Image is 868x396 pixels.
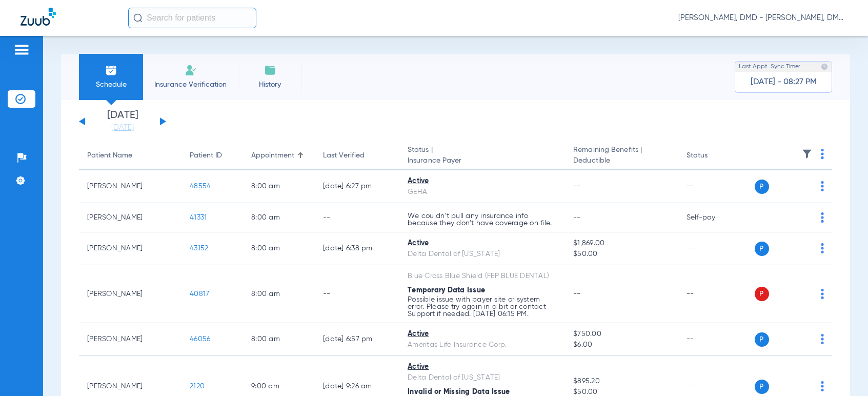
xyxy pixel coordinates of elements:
[87,150,132,161] div: Patient Name
[573,340,670,350] span: $6.00
[573,238,670,249] span: $1,869.00
[408,176,557,187] div: Active
[408,388,510,395] span: Invalid or Missing Data Issue
[190,383,205,390] span: 2120
[408,212,557,227] p: We couldn’t pull any insurance info because they don’t have coverage on file.
[315,232,399,265] td: [DATE] 6:38 PM
[13,44,30,56] img: hamburger-icon
[798,334,808,344] img: x.svg
[755,332,769,347] span: P
[821,243,824,253] img: group-dot-blue.svg
[678,13,847,23] span: [PERSON_NAME], DMD - [PERSON_NAME], DMD
[573,376,670,387] span: $895.20
[87,150,173,161] div: Patient Name
[755,242,769,256] span: P
[315,265,399,323] td: --
[821,212,824,223] img: group-dot-blue.svg
[821,63,828,70] img: last sync help info
[408,372,557,383] div: Delta Dental of [US_STATE]
[678,142,748,170] th: Status
[408,249,557,260] div: Delta Dental of [US_STATE]
[79,265,181,323] td: [PERSON_NAME]
[243,265,315,323] td: 8:00 AM
[79,203,181,232] td: [PERSON_NAME]
[92,110,153,133] li: [DATE]
[190,335,210,343] span: 46056
[798,381,808,391] img: x.svg
[408,329,557,340] div: Active
[251,150,294,161] div: Appointment
[79,323,181,356] td: [PERSON_NAME]
[264,64,276,76] img: History
[678,323,748,356] td: --
[573,249,670,260] span: $50.00
[408,340,557,350] div: Ameritas Life Insurance Corp.
[798,212,808,223] img: x.svg
[243,203,315,232] td: 8:00 AM
[190,245,208,252] span: 43152
[755,380,769,394] span: P
[678,170,748,203] td: --
[251,150,307,161] div: Appointment
[185,64,197,76] img: Manual Insurance Verification
[190,290,209,298] span: 40817
[678,265,748,323] td: --
[408,362,557,372] div: Active
[565,142,678,170] th: Remaining Benefits |
[408,155,557,166] span: Insurance Payer
[821,334,824,344] img: group-dot-blue.svg
[399,142,565,170] th: Status |
[92,123,153,133] a: [DATE]
[678,232,748,265] td: --
[133,13,143,23] img: Search Icon
[246,80,294,90] span: History
[755,180,769,194] span: P
[315,323,399,356] td: [DATE] 6:57 PM
[315,170,399,203] td: [DATE] 6:27 PM
[79,232,181,265] td: [PERSON_NAME]
[21,8,56,26] img: Zuub Logo
[408,296,557,318] p: Possible issue with payer site or system error. Please try again in a bit or contact Support if n...
[573,214,581,221] span: --
[573,290,581,298] span: --
[190,150,235,161] div: Patient ID
[128,8,256,28] input: Search for patients
[323,150,365,161] div: Last Verified
[408,187,557,197] div: GEHA
[408,287,485,294] span: Temporary Data Issue
[573,183,581,190] span: --
[243,170,315,203] td: 8:00 AM
[798,243,808,253] img: x.svg
[821,289,824,299] img: group-dot-blue.svg
[151,80,230,90] span: Insurance Verification
[190,183,211,190] span: 48554
[798,289,808,299] img: x.svg
[105,64,117,76] img: Schedule
[573,329,670,340] span: $750.00
[190,214,207,221] span: 41331
[79,170,181,203] td: [PERSON_NAME]
[243,232,315,265] td: 8:00 AM
[817,347,868,396] iframe: Chat Widget
[408,271,557,282] div: Blue Cross Blue Shield (FEP BLUE DENTAL)
[755,287,769,301] span: P
[87,80,135,90] span: Schedule
[408,238,557,249] div: Active
[243,323,315,356] td: 8:00 AM
[821,149,824,159] img: group-dot-blue.svg
[573,155,670,166] span: Deductible
[739,62,800,72] span: Last Appt. Sync Time:
[802,149,812,159] img: filter.svg
[678,203,748,232] td: Self-pay
[190,150,222,161] div: Patient ID
[323,150,391,161] div: Last Verified
[315,203,399,232] td: --
[798,181,808,191] img: x.svg
[821,181,824,191] img: group-dot-blue.svg
[751,77,817,87] span: [DATE] - 08:27 PM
